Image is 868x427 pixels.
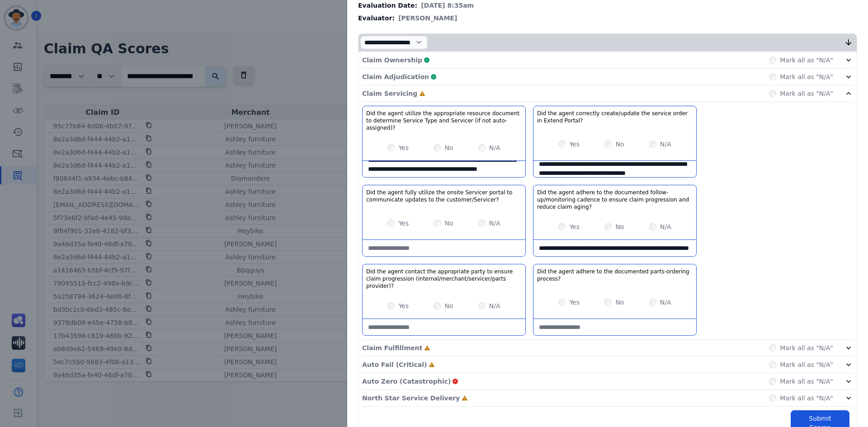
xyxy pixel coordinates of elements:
p: North Star Service Delivery [362,394,460,403]
div: Evaluation Date: [358,1,857,10]
label: N/A [660,140,671,149]
span: [DATE] 8:35am [421,1,474,10]
label: Yes [398,301,409,310]
h3: Did the agent correctly create/update the service order in Extend Portal? [537,110,693,124]
label: Mark all as "N/A" [780,343,833,352]
label: No [444,301,453,310]
label: Mark all as "N/A" [780,360,833,369]
p: Claim Servicing [362,89,417,98]
label: N/A [489,143,500,152]
p: Auto Fail (Critical) [362,360,427,369]
label: N/A [660,298,671,307]
label: Mark all as "N/A" [780,56,833,65]
span: [PERSON_NAME] [398,14,457,23]
p: Claim Adjudication [362,72,429,81]
label: No [615,140,624,149]
p: Claim Ownership [362,56,422,65]
label: No [444,219,453,228]
label: Mark all as "N/A" [780,394,833,403]
label: Mark all as "N/A" [780,72,833,81]
label: Mark all as "N/A" [780,89,833,98]
label: N/A [489,301,500,310]
label: Yes [569,298,580,307]
label: Yes [398,143,409,152]
label: No [615,222,624,231]
div: Evaluator: [358,14,857,23]
h3: Did the agent adhere to the documented follow-up/monitoring cadence to ensure claim progression a... [537,189,693,211]
label: Yes [398,219,409,228]
label: Yes [569,222,580,231]
p: Claim Fulfillment [362,343,422,352]
h3: Did the agent adhere to the documented parts-ordering process? [537,268,693,282]
label: Mark all as "N/A" [780,377,833,386]
p: Auto Zero (Catastrophic) [362,377,451,386]
h3: Did the agent contact the appropriate party to ensure claim progression (internal/merchant/servic... [366,268,522,290]
h3: Did the agent fully utilize the onsite Servicer portal to communicate updates to the customer/Ser... [366,189,522,203]
label: N/A [489,219,500,228]
label: N/A [660,222,671,231]
label: Yes [569,140,580,149]
label: No [444,143,453,152]
h3: Did the agent utilize the appropriate resource document to determine Service Type and Servicer (i... [366,110,522,131]
label: No [615,298,624,307]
